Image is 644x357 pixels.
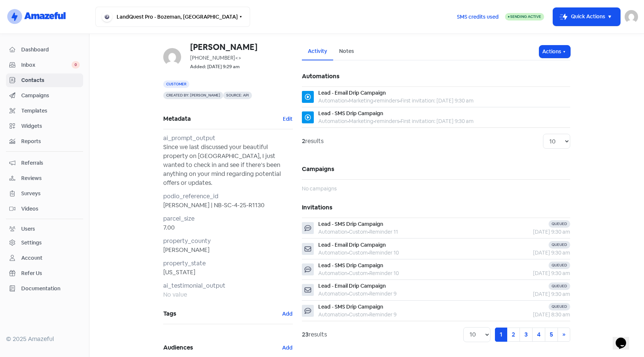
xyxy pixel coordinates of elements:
[163,281,293,290] div: ai_testimonial_output
[6,73,83,87] a: Contacts
[401,97,474,104] span: First invitation: [DATE] 9:30 am
[282,344,293,352] button: Add
[613,327,637,350] iframe: chat widget
[375,97,399,104] span: reminders
[318,89,386,97] div: Lead - Email Drip Campaign
[532,328,545,342] a: 4
[163,259,293,268] div: property_state
[6,236,83,250] a: Settings
[302,159,570,179] h5: Campaigns
[21,205,80,213] span: Videos
[549,220,570,228] div: Queued
[163,201,293,210] div: [PERSON_NAME] | NB-SC-4-25-R1130
[318,241,386,248] span: Lead - Email Drip Campaign
[347,311,349,318] b: •
[190,54,293,62] div: [PHONE_NUMBER]
[368,311,369,318] b: •
[347,97,349,104] b: •
[507,328,520,342] a: 2
[6,156,83,170] a: Referrals
[163,237,293,246] div: property_county
[373,118,375,124] b: •
[520,328,533,342] a: 3
[21,122,80,130] span: Widgets
[318,228,398,236] div: Automation Custom Reminder 11
[21,269,80,277] span: Refer Us
[545,328,558,342] a: 5
[399,118,401,124] b: •
[495,328,507,342] a: 1
[21,174,80,182] span: Reviews
[368,270,369,277] b: •
[318,303,383,310] span: Lead - SMS Drip Campaign
[373,97,375,104] b: •
[347,290,349,297] b: •
[21,92,80,99] span: Campaigns
[190,43,293,51] h6: [PERSON_NAME]
[302,66,570,86] h5: Automations
[6,266,83,280] a: Refer Us
[163,113,282,124] span: Metadata
[493,290,570,298] div: [DATE] 9:30 am
[6,335,83,344] div: © 2025 Amazeful
[6,222,83,236] a: Users
[318,249,399,257] div: Automation Custom Reminder 10
[6,282,83,296] a: Documentation
[493,228,570,236] div: [DATE] 9:30 am
[368,228,369,235] b: •
[282,310,293,318] button: Add
[347,270,349,277] b: •
[451,12,505,20] a: SMS credits used
[318,110,383,117] div: Lead - SMS Drip Campaign
[302,137,305,145] strong: 2
[21,285,80,293] span: Documentation
[349,118,373,124] span: Marketing
[399,97,401,104] b: •
[493,269,570,277] div: [DATE] 9:30 am
[505,12,544,21] a: Sending Active
[6,202,83,216] a: Videos
[21,107,80,115] span: Templates
[163,143,293,187] div: Since we last discussed your beautiful property on [GEOGRAPHIC_DATA], I just wanted to check in a...
[21,46,80,54] span: Dashboard
[493,249,570,257] div: [DATE] 9:30 am
[510,14,541,19] span: Sending Active
[72,61,80,69] span: 0
[21,76,80,84] span: Contacts
[235,54,241,61] span: <>
[6,187,83,200] a: Surveys
[163,48,181,66] img: d41d8cd98f00b204e9800998ecf8427e
[190,63,240,70] small: Added: [DATE] 9:29 am
[163,342,282,353] span: Audiences
[368,290,369,297] b: •
[549,241,570,249] div: Queued
[302,185,337,192] span: No campaigns
[318,282,386,289] span: Lead - Email Drip Campaign
[549,303,570,310] div: Queued
[6,251,83,265] a: Account
[21,159,80,167] span: Referrals
[163,290,293,299] div: No value
[401,118,474,124] span: First invitation: [DATE] 9:30 am
[163,246,293,255] div: [PERSON_NAME]
[302,137,323,146] div: results
[163,268,293,277] div: [US_STATE]
[6,119,83,133] a: Widgets
[6,89,83,102] a: Campaigns
[318,290,397,298] div: Automation Custom Reminder 9
[6,171,83,185] a: Reviews
[375,118,399,124] span: reminders
[539,45,570,58] button: Actions
[347,249,349,256] b: •
[21,190,80,198] span: Surveys
[549,262,570,269] div: Queued
[562,331,565,338] span: »
[318,269,399,277] div: Automation Custom Reminder 10
[349,97,373,104] span: Marketing
[163,223,293,232] div: 7.00
[163,80,189,88] span: Customer
[21,61,72,69] span: Inbox
[347,118,349,124] b: •
[625,10,638,23] img: User
[318,311,397,319] div: Automation Custom Reminder 9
